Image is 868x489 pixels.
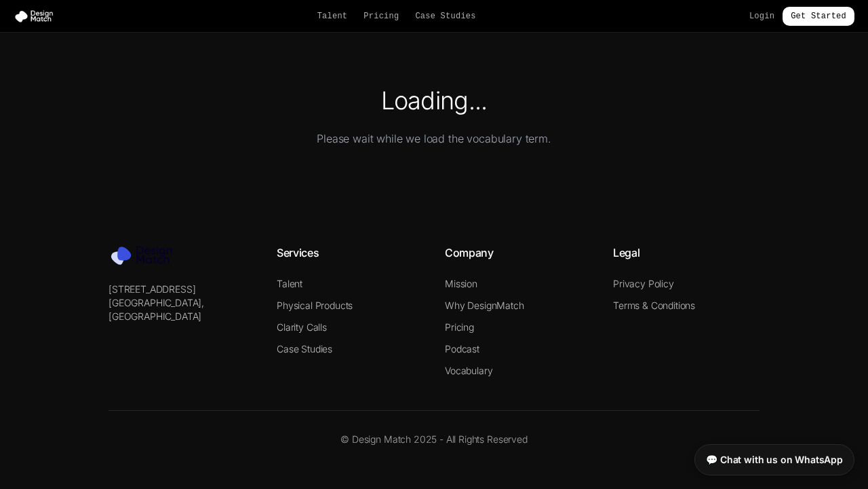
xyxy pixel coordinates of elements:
p: [GEOGRAPHIC_DATA], [GEOGRAPHIC_DATA] [108,296,255,323]
a: Podcast [445,343,479,355]
a: Get Started [783,7,854,26]
a: Talent [277,278,302,289]
p: Please wait while we load the vocabulary term. [16,130,852,147]
a: Vocabulary [445,365,492,376]
a: Case Studies [415,11,475,22]
a: Case Studies [277,343,332,355]
h4: Company [445,244,591,261]
h4: Legal [613,244,759,261]
p: [STREET_ADDRESS] [108,283,255,296]
img: Design Match [14,10,60,23]
h1: Loading... [16,87,852,114]
p: © Design Match 2025 - All Rights Reserved [108,433,759,446]
h4: Services [277,244,423,261]
a: Pricing [445,321,474,333]
a: Mission [445,278,477,289]
a: Talent [317,11,348,22]
a: Terms & Conditions [613,300,695,311]
a: Clarity Calls [277,321,327,333]
img: Design Match [108,244,183,266]
a: Login [749,11,774,22]
a: Pricing [363,11,399,22]
a: Physical Products [277,300,353,311]
a: Why DesignMatch [445,300,524,311]
a: 💬 Chat with us on WhatsApp [694,444,854,475]
a: Privacy Policy [613,278,674,289]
